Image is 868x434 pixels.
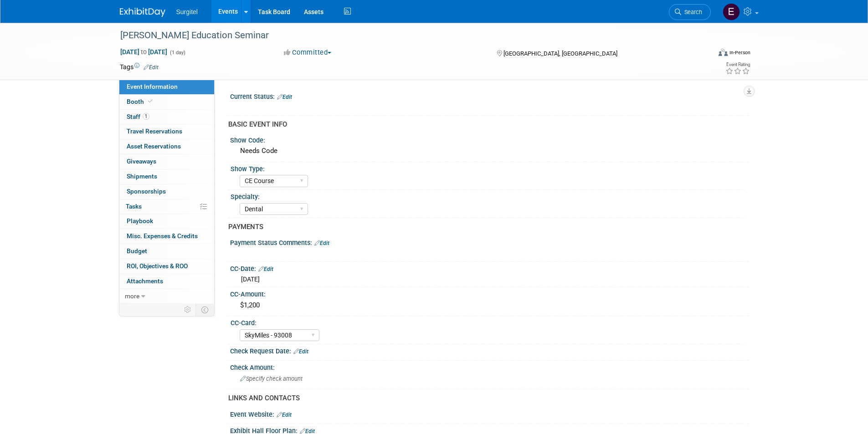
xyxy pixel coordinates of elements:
[719,49,728,56] img: Format-Inperson.png
[119,184,214,199] a: Sponsorships
[127,98,154,105] span: Booth
[119,154,214,169] a: Giveaways
[120,8,165,17] img: ExhibitDay
[230,236,749,248] div: Payment Status Comments:
[127,262,188,270] span: ROI, Objectives & ROO
[240,375,303,382] span: Specify check amount
[230,287,749,299] div: CC-Amount:
[230,262,749,274] div: CC-Date:
[237,298,742,312] div: $1,200
[125,292,139,300] span: more
[258,266,273,272] a: Edit
[127,217,153,225] span: Playbook
[228,222,742,232] div: PAYMENTS
[127,113,149,120] span: Staff
[127,247,147,255] span: Budget
[127,158,156,165] span: Giveaways
[725,62,750,67] div: Event Rating
[119,244,214,259] a: Budget
[237,144,742,158] div: Needs Code
[119,229,214,244] a: Misc. Expenses & Credits
[195,304,214,316] td: Toggle Event Tabs
[230,133,749,145] div: Show Code:
[230,408,749,419] div: Event Website:
[231,316,745,327] div: CC-Card:
[119,80,214,94] a: Event Information
[180,304,196,316] td: Personalize Event Tab Strip
[127,232,198,240] span: Misc. Expenses & Credits
[117,27,697,44] div: [PERSON_NAME] Education Seminar
[231,190,745,201] div: Specialty:
[127,188,166,195] span: Sponsorships
[119,139,214,154] a: Asset Reservations
[228,120,742,129] div: BASIC EVENT INFO
[230,361,749,372] div: Check Amount:
[169,50,185,56] span: (1 day)
[281,48,335,57] button: Committed
[119,214,214,229] a: Playbook
[230,90,749,102] div: Current Status:
[228,393,742,403] div: LINKS AND CONTACTS
[144,64,159,71] a: Edit
[669,4,711,20] a: Search
[277,412,292,418] a: Edit
[148,99,153,104] i: Booth reservation complete
[657,47,751,61] div: Event Format
[119,289,214,304] a: more
[120,48,168,56] span: [DATE] [DATE]
[119,124,214,139] a: Travel Reservations
[119,274,214,289] a: Attachments
[314,240,329,246] a: Edit
[119,169,214,184] a: Shipments
[127,143,181,150] span: Asset Reservations
[143,113,149,120] span: 1
[127,277,163,285] span: Attachments
[127,83,178,90] span: Event Information
[503,50,617,57] span: [GEOGRAPHIC_DATA], [GEOGRAPHIC_DATA]
[241,276,260,283] span: [DATE]
[120,62,159,71] td: Tags
[723,3,740,20] img: Emily Norton
[119,199,214,214] a: Tasks
[729,49,750,56] div: In-Person
[127,128,182,135] span: Travel Reservations
[293,348,308,355] a: Edit
[126,203,142,210] span: Tasks
[119,95,214,109] a: Booth
[230,344,749,356] div: Check Request Date:
[119,259,214,274] a: ROI, Objectives & ROO
[176,8,198,15] span: Surgitel
[681,9,702,15] span: Search
[119,110,214,124] a: Staff1
[127,173,157,180] span: Shipments
[277,94,292,100] a: Edit
[139,48,148,56] span: to
[231,162,745,174] div: Show Type:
